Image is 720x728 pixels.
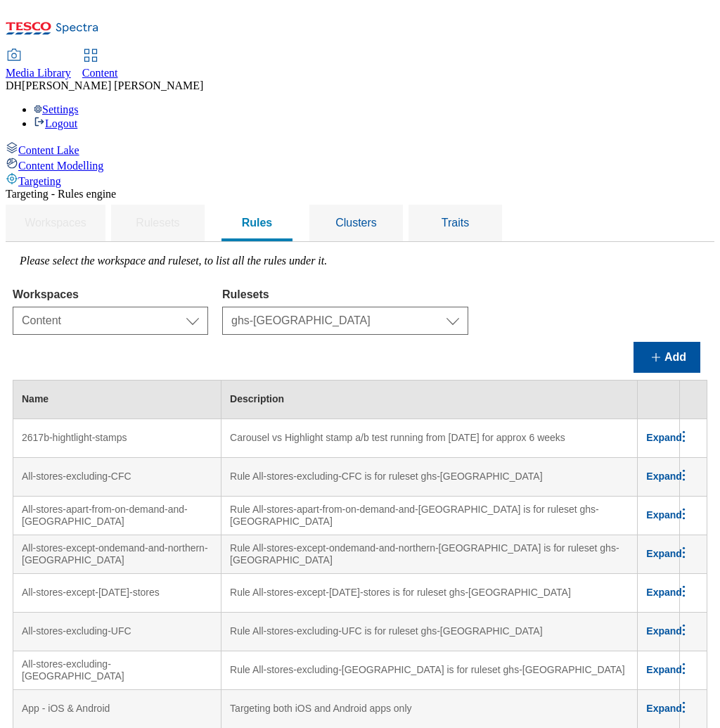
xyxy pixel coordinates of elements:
[221,574,638,613] td: Rule All-stores-except-[DATE]-stores is for ruleset ghs-[GEOGRAPHIC_DATA]
[634,342,700,373] button: Add
[335,217,377,229] span: Clusters
[82,67,118,79] span: Content
[221,419,638,458] td: Carousel vs Highlight stamp a/b test running from [DATE] for approx 6 weeks
[675,505,693,523] svg: menus
[646,625,682,637] span: Expand
[221,651,638,690] td: Rule All-stores-excluding-[GEOGRAPHIC_DATA] is for ruleset ghs-[GEOGRAPHIC_DATA]
[646,548,682,559] span: Expand
[646,471,682,482] span: Expand
[6,79,22,91] span: DH
[13,497,221,535] td: All-stores-apart-from-on-demand-and-[GEOGRAPHIC_DATA]
[18,160,103,172] span: Content Modelling
[6,67,71,79] span: Media Library
[675,621,693,639] svg: menus
[646,703,682,714] span: Expand
[646,509,682,521] span: Expand
[646,432,682,443] span: Expand
[222,288,468,301] label: Rulesets
[221,458,638,497] td: Rule All-stores-excluding-CFC is for ruleset ghs-[GEOGRAPHIC_DATA]
[221,613,638,651] td: Rule All-stores-excluding-UFC is for ruleset ghs-[GEOGRAPHIC_DATA]
[6,50,71,79] a: Media Library
[675,544,693,561] svg: menus
[675,466,693,484] svg: menus
[646,587,682,598] span: Expand
[20,255,327,267] label: Please select the workspace and ruleset, to list all the rules under it.
[221,381,638,419] th: Description
[6,188,714,200] div: Targeting - Rules engine
[442,217,469,229] span: Traits
[13,381,221,419] th: Name
[6,157,714,172] a: Content Modelling
[646,664,682,675] span: Expand
[34,117,77,129] a: Logout
[13,419,221,458] td: 2617b-hightlight-stamps
[13,574,221,613] td: All-stores-except-[DATE]-stores
[675,582,693,600] svg: menus
[34,103,79,115] a: Settings
[13,535,221,574] td: All-stores-except-ondemand-and-northern-[GEOGRAPHIC_DATA]
[242,217,273,229] span: Rules
[13,288,208,301] label: Workspaces
[13,458,221,497] td: All-stores-excluding-CFC
[675,660,693,677] svg: menus
[18,144,79,156] span: Content Lake
[221,497,638,535] td: Rule All-stores-apart-from-on-demand-and-[GEOGRAPHIC_DATA] is for ruleset ghs-[GEOGRAPHIC_DATA]
[675,428,693,445] svg: menus
[82,50,118,79] a: Content
[18,175,61,187] span: Targeting
[6,172,714,188] a: Targeting
[22,79,203,91] span: [PERSON_NAME] [PERSON_NAME]
[6,141,714,157] a: Content Lake
[221,535,638,574] td: Rule All-stores-except-ondemand-and-northern-[GEOGRAPHIC_DATA] is for ruleset ghs-[GEOGRAPHIC_DATA]
[675,698,693,716] svg: menus
[13,613,221,651] td: All-stores-excluding-UFC
[13,651,221,690] td: All-stores-excluding-[GEOGRAPHIC_DATA]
